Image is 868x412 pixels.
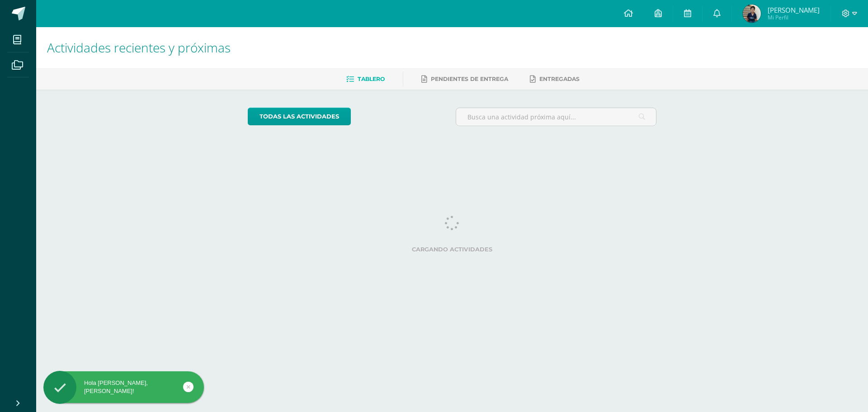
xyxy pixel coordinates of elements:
[530,72,580,86] a: Entregadas
[768,14,820,21] span: Mi Perfil
[346,72,385,86] a: Tablero
[539,76,580,82] span: Entregadas
[743,5,761,23] img: 1535c0312ae203c30d44d59aa01203f9.png
[431,76,508,82] span: Pendientes de entrega
[248,108,351,125] a: todas las Actividades
[421,72,508,86] a: Pendientes de entrega
[456,108,656,126] input: Busca una actividad próxima aquí...
[248,246,657,253] label: Cargando actividades
[43,379,204,395] div: Hola [PERSON_NAME], [PERSON_NAME]!
[47,39,231,56] span: Actividades recientes y próximas
[358,76,385,82] span: Tablero
[768,5,820,14] span: [PERSON_NAME]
